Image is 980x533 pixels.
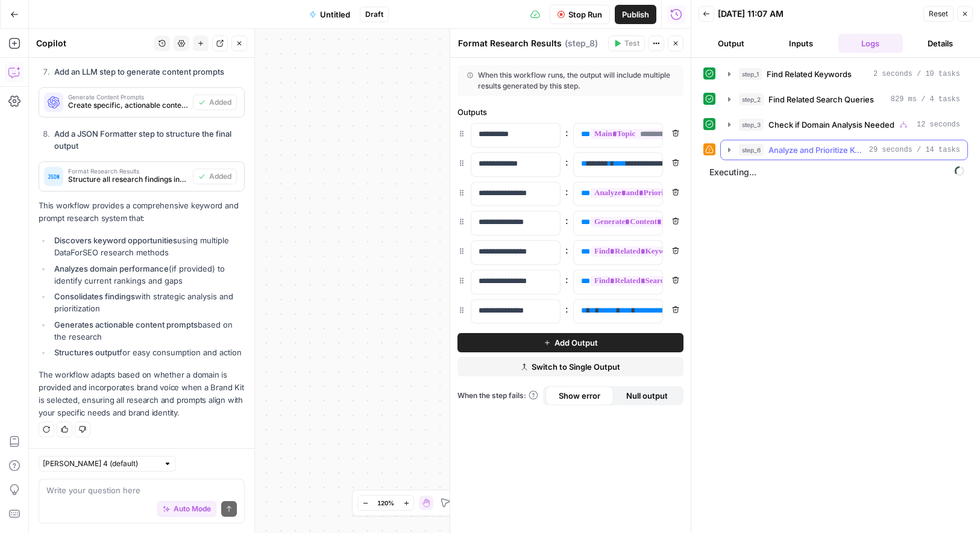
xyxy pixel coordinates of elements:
[614,386,682,405] button: Null output
[174,503,211,514] span: Auto Mode
[365,9,383,20] span: Draft
[467,70,674,92] div: When this workflow runs, the output will include multiple results generated by this step.
[51,319,245,343] li: based on the research
[54,320,198,329] strong: Generates actionable content prompts
[721,90,967,109] button: 829 ms / 4 tasks
[873,69,960,79] span: 2 seconds / 10 tasks
[54,67,224,76] strong: Add an LLM step to generate content prompts
[51,234,245,258] li: using multiple DataForSEO research methods
[458,37,562,49] textarea: Format Research Results
[565,213,568,228] span: :
[193,95,237,110] button: Added
[608,36,645,51] button: Test
[929,8,948,19] span: Reset
[768,34,834,53] button: Inputs
[54,291,135,301] strong: Consolidates findings
[568,8,602,20] span: Stop Run
[377,498,394,508] span: 120%
[768,144,864,156] span: Analyze and Prioritize Keywords
[320,8,350,20] span: Untitled
[923,6,953,22] button: Reset
[559,390,600,402] span: Show error
[626,390,668,402] span: Null output
[54,264,169,273] strong: Analyzes domain performance
[767,68,852,80] span: Find Related Keywords
[39,369,245,420] p: The workflow adapts based on whether a domain is provided and incorporates brand voice when a Bra...
[51,263,245,287] li: (if provided) to identify current rankings and gaps
[699,34,764,53] button: Output
[554,337,598,349] span: Add Output
[54,348,119,357] strong: Structures output
[565,37,598,49] span: ( step_8 )
[457,106,683,118] div: Outputs
[157,501,216,517] button: Auto Mode
[68,168,188,174] span: Format Research Results
[917,119,960,130] span: 12 seconds
[36,37,151,49] div: Copilot
[54,129,231,151] strong: Add a JSON Formatter step to structure the final output
[565,155,568,169] span: :
[838,34,903,53] button: Logs
[869,145,960,155] span: 29 seconds / 14 tasks
[550,5,610,24] button: Stop Run
[721,115,967,134] button: 12 seconds
[565,272,568,287] span: :
[706,163,968,182] span: Executing...
[209,97,231,108] span: Added
[457,333,683,352] button: Add Output
[68,94,188,100] span: Generate Content Prompts
[739,68,762,80] span: step_1
[622,8,649,20] span: Publish
[768,93,874,105] span: Find Related Search Queries
[565,184,568,199] span: :
[565,125,568,140] span: :
[457,390,538,401] a: When the step fails:
[209,171,231,182] span: Added
[532,361,620,373] span: Switch to Single Output
[908,34,973,53] button: Details
[39,199,245,225] p: This workflow provides a comprehensive keyword and prompt research system that:
[891,94,960,105] span: 829 ms / 4 tasks
[193,169,237,184] button: Added
[721,140,967,160] button: 29 seconds / 14 tasks
[739,119,764,131] span: step_3
[565,243,568,257] span: :
[51,346,245,358] li: for easy consumption and action
[43,458,159,470] input: Claude Sonnet 4 (default)
[721,64,967,84] button: 2 seconds / 10 tasks
[68,174,188,185] span: Structure all research findings into an organized, actionable format
[615,5,656,24] button: Publish
[457,357,683,376] button: Switch to Single Output
[768,119,894,131] span: Check if Domain Analysis Needed
[302,5,357,24] button: Untitled
[565,302,568,316] span: :
[68,100,188,111] span: Create specific, actionable content prompts based on keyword research
[51,290,245,314] li: with strategic analysis and prioritization
[739,144,764,156] span: step_6
[54,235,177,245] strong: Discovers keyword opportunities
[624,38,639,49] span: Test
[739,93,764,105] span: step_2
